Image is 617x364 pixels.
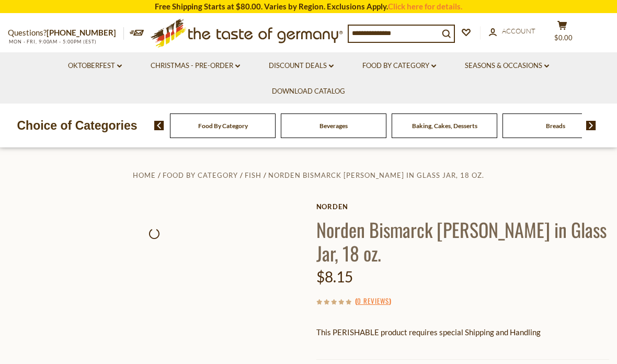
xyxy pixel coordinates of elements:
a: Account [489,26,535,37]
a: Breads [546,122,565,130]
p: This PERISHABLE product requires special Shipping and Handling [316,326,609,339]
a: Home [133,171,156,179]
a: Oktoberfest [68,60,122,72]
a: Fish [245,171,261,179]
a: Download Catalog [272,86,345,97]
h1: Norden Bismarck [PERSON_NAME] in Glass Jar, 18 oz. [316,218,609,265]
span: MON - FRI, 9:00AM - 5:00PM (EST) [8,39,97,44]
li: We will ship this product in heat-protective packaging and ice. [326,347,609,360]
img: previous arrow [154,121,164,130]
p: Questions? [8,26,124,40]
img: next arrow [586,121,596,130]
a: Norden [316,202,609,211]
a: Baking, Cakes, Desserts [412,122,477,130]
a: Food By Category [198,122,248,130]
span: $8.15 [316,268,353,286]
span: $0.00 [554,33,573,42]
span: Account [502,27,535,35]
a: Food By Category [163,171,238,179]
span: ( ) [355,295,391,306]
a: Food By Category [362,60,436,72]
a: 0 Reviews [357,295,389,307]
a: [PHONE_NUMBER] [47,28,116,37]
a: Discount Deals [269,60,334,72]
a: Christmas - PRE-ORDER [151,60,240,72]
a: Beverages [319,122,348,130]
button: $0.00 [546,20,578,47]
a: Norden Bismarck [PERSON_NAME] in Glass Jar, 18 oz. [268,171,484,179]
a: Seasons & Occasions [465,60,549,72]
a: Click here for details. [388,2,462,11]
